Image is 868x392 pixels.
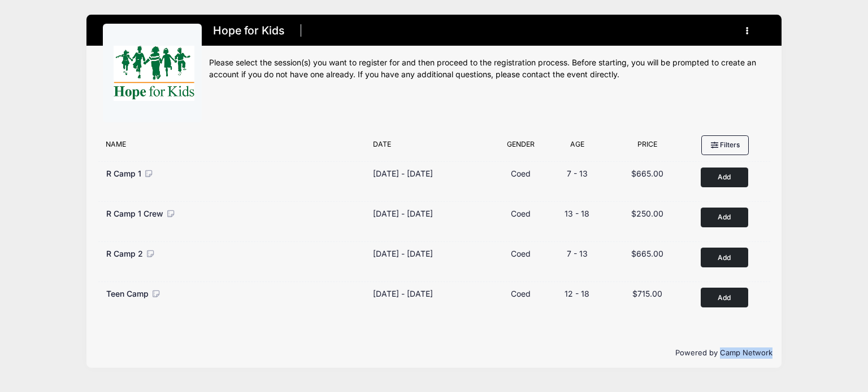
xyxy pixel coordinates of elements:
span: 13 - 18 [565,209,589,218]
span: Teen Camp [106,289,149,298]
button: Add [701,168,748,187]
div: Price [607,139,688,155]
span: R Camp 1 Crew [106,209,163,218]
span: Coed [511,169,531,178]
div: Name [101,139,367,155]
span: Coed [511,249,531,258]
span: $715.00 [632,289,662,298]
h1: Hope for Kids [209,21,288,41]
span: Coed [511,289,531,298]
p: Powered by Camp Network [96,347,772,359]
span: 7 - 13 [567,169,588,178]
span: 7 - 13 [567,249,588,258]
button: Filters [701,135,749,155]
span: $665.00 [631,249,663,258]
div: Gender [494,139,547,155]
div: Age [548,139,607,155]
div: [DATE] - [DATE] [373,168,433,179]
span: $250.00 [631,209,663,218]
button: Add [701,288,748,307]
div: [DATE] - [DATE] [373,208,433,219]
span: $665.00 [631,169,663,178]
div: [DATE] - [DATE] [373,288,433,299]
img: logo [110,31,195,116]
button: Add [701,208,748,227]
div: [DATE] - [DATE] [373,248,433,259]
button: Add [701,248,748,267]
span: 12 - 18 [565,289,589,298]
span: R Camp 2 [106,249,143,258]
span: R Camp 1 [106,169,141,178]
div: Date [367,139,494,155]
div: Please select the session(s) you want to register for and then proceed to the registration proces... [209,57,765,81]
span: Coed [511,209,531,218]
